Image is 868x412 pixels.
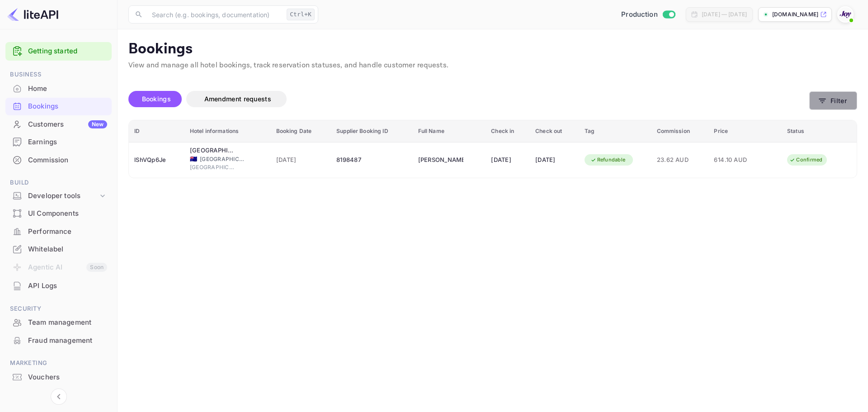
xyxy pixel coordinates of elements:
[5,358,112,368] span: Marketing
[413,120,486,142] th: Full Name
[5,332,112,350] div: Fraud management
[184,120,271,142] th: Hotel informations
[535,153,573,167] div: [DATE]
[28,208,107,219] div: UI Components
[5,205,112,222] a: UI Components
[28,101,107,112] div: Bookings
[190,156,197,162] span: Australia
[657,155,703,165] span: 23.62 AUD
[714,155,759,165] span: 614.10 AUD
[5,277,112,295] div: API Logs
[331,120,413,142] th: Supplier Booking ID
[128,91,809,107] div: account-settings tabs
[5,80,112,97] a: Home
[28,84,107,94] div: Home
[5,133,112,150] a: Earnings
[702,10,747,19] div: [DATE] — [DATE]
[579,120,651,142] th: Tag
[5,314,112,331] a: Team management
[618,9,679,20] div: Switch to Sandbox mode
[28,191,98,201] div: Developer tools
[782,120,857,142] th: Status
[28,317,107,328] div: Team management
[28,244,107,255] div: Whitelabel
[783,154,828,166] div: Confirmed
[5,205,112,223] div: UI Components
[5,241,112,257] a: Whitelabel
[5,152,112,168] a: Commission
[28,281,107,291] div: API Logs
[772,10,818,19] p: [DOMAIN_NAME]
[51,388,67,405] button: Collapse navigation
[5,116,112,133] a: CustomersNew
[276,155,326,165] span: [DATE]
[5,70,112,80] span: Business
[190,163,235,171] span: [GEOGRAPHIC_DATA]
[287,9,315,20] div: Ctrl+K
[5,277,112,294] a: API Logs
[5,223,112,240] a: Performance
[491,153,524,167] div: [DATE]
[336,153,407,167] div: 8198487
[128,40,857,58] p: Bookings
[28,46,107,57] a: Getting started
[28,119,107,130] div: Customers
[530,120,579,142] th: Check out
[134,153,179,167] div: lShVQp6Je
[5,98,112,115] div: Bookings
[5,98,112,114] a: Bookings
[28,155,107,166] div: Commission
[129,120,184,142] th: ID
[5,223,112,241] div: Performance
[5,369,112,386] div: Vouchers
[204,95,271,103] span: Amendment requests
[28,372,107,383] div: Vouchers
[28,137,107,147] div: Earnings
[7,7,58,22] img: LiteAPI logo
[708,120,782,142] th: Price
[88,120,107,128] div: New
[621,9,658,20] span: Production
[5,314,112,331] div: Team management
[651,120,709,142] th: Commission
[486,120,530,142] th: Check in
[5,304,112,314] span: Security
[5,178,112,188] span: Build
[809,91,857,110] button: Filter
[5,116,112,133] div: CustomersNew
[838,7,853,22] img: With Joy
[128,60,857,71] p: View and manage all hotel bookings, track reservation statuses, and handle customer requests.
[5,42,112,61] div: Getting started
[5,369,112,385] a: Vouchers
[28,227,107,237] div: Performance
[129,120,857,178] table: booking table
[146,5,283,24] input: Search (e.g. bookings, documentation)
[190,146,235,155] div: Adina Apartment Hotel Melbourne Pentridge
[5,152,112,169] div: Commission
[585,154,632,166] div: Refundable
[5,80,112,98] div: Home
[5,241,112,258] div: Whitelabel
[5,188,112,204] div: Developer tools
[28,336,107,346] div: Fraud management
[200,155,245,163] span: [GEOGRAPHIC_DATA]
[418,153,463,167] div: Jennifer Gatenby
[271,120,331,142] th: Booking Date
[5,332,112,349] a: Fraud management
[142,95,171,103] span: Bookings
[5,133,112,151] div: Earnings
